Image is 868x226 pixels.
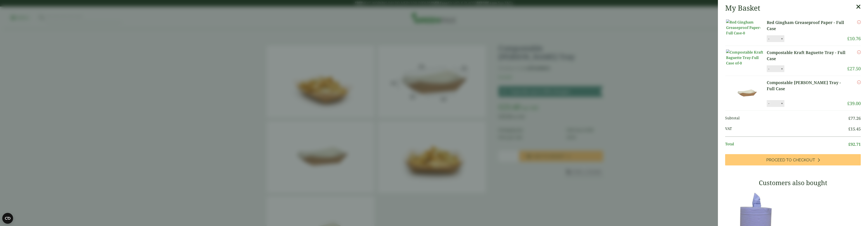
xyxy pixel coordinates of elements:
button: - [767,37,771,41]
button: + [780,67,784,71]
a: Red Gingham Greaseproof Paper - Full Case [767,19,847,32]
span: VAT [725,126,848,132]
a: Compostable Kraft Baguette Tray - Full Case [767,49,847,62]
button: - [767,101,771,105]
bdi: 15.45 [848,126,861,132]
span: £ [848,115,851,121]
bdi: 39.00 [847,100,861,106]
span: Proceed to Checkout [766,158,815,162]
button: - [767,67,771,71]
a: Proceed to Checkout [725,154,861,165]
bdi: 27.50 [847,66,861,72]
h2: My Basket [725,4,760,12]
img: Red Gingham Greaseproof Paper-Full Case-0 [726,19,767,36]
button: + [780,101,784,105]
bdi: 10.76 [847,35,861,42]
a: Compostable [PERSON_NAME] Tray - Full Case [767,80,847,92]
bdi: 92.71 [848,141,861,147]
span: £ [847,35,850,42]
span: Subtotal [725,115,848,121]
span: £ [848,141,851,147]
span: £ [847,66,850,72]
h3: Customers also bought [725,179,861,187]
button: + [780,37,784,41]
span: Total [725,141,848,147]
span: £ [847,100,850,106]
button: Open CMP widget [2,213,13,224]
img: Compostable Kraft Baguette Tray-Full Case of-0 [726,49,767,66]
img: Compostable Kraft Chip Tray-Full Case of-0 [726,80,767,107]
a: Remove this item [857,49,861,55]
bdi: 77.26 [848,115,861,121]
a: Remove this item [857,19,861,25]
span: £ [848,126,851,132]
a: Remove this item [857,80,861,85]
